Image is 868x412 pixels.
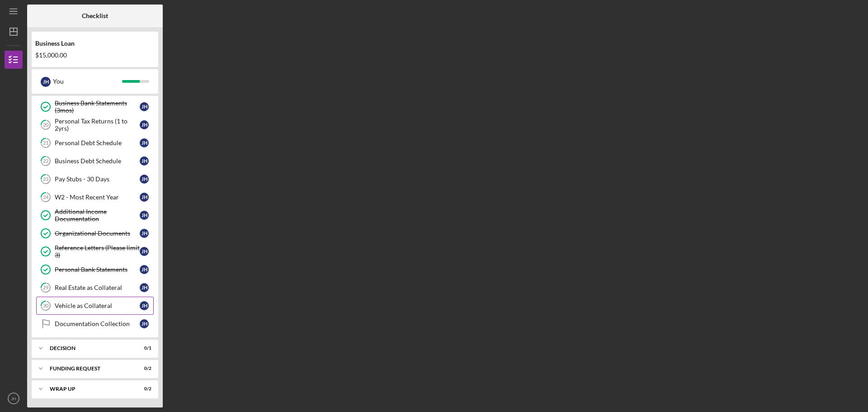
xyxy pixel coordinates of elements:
div: Wrap up [50,386,129,392]
div: J H [140,247,149,256]
div: 0 / 2 [135,366,151,371]
div: Decision [50,346,129,351]
tspan: 23 [43,176,48,182]
div: Funding Request [50,366,129,371]
div: J H [140,229,149,238]
a: 24W2 - Most Recent YearJH [36,188,154,206]
a: Documentation CollectionJH [36,315,154,333]
tspan: 29 [43,285,49,291]
button: JH [5,389,23,407]
div: Personal Tax Returns (1 to 2yrs) [55,118,140,132]
tspan: 21 [43,140,48,146]
a: Business Bank Statements (3mos)JH [36,98,154,116]
div: Documentation Collection [55,320,140,327]
a: Personal Bank StatementsJH [36,260,154,279]
div: Personal Debt Schedule [55,139,140,147]
div: Business Bank Statements (3mos) [55,99,140,114]
div: J H [140,175,149,184]
text: JH [11,396,16,401]
tspan: 24 [43,194,49,200]
div: Organizational Documents [55,230,140,237]
tspan: 22 [43,158,48,164]
div: J H [41,77,51,87]
div: Vehicle as Collateral [55,302,140,309]
div: W2 - Most Recent Year [55,194,140,201]
a: 23Pay Stubs - 30 DaysJH [36,170,154,188]
a: Reference Letters (Please limit 3)JH [36,242,154,260]
a: 21Personal Debt ScheduleJH [36,134,154,152]
div: 0 / 1 [135,346,151,351]
div: J H [140,211,149,220]
div: Real Estate as Collateral [55,284,140,291]
div: Pay Stubs - 30 Days [55,175,140,183]
a: 20Personal Tax Returns (1 to 2yrs)JH [36,116,154,134]
div: $15,000.00 [35,52,155,59]
div: J H [140,193,149,202]
div: J H [140,319,149,328]
b: Checklist [82,12,108,19]
tspan: 30 [43,303,49,309]
div: 0 / 2 [135,386,151,392]
div: J H [140,156,149,166]
div: Additional Income Documentation [55,208,140,223]
a: 30Vehicle as CollateralJH [36,297,154,315]
div: J H [140,138,149,147]
a: 22Business Debt ScheduleJH [36,152,154,170]
div: You [53,74,122,89]
div: Business Loan [35,40,155,47]
a: Organizational DocumentsJH [36,224,154,242]
div: J H [140,283,149,292]
a: 29Real Estate as CollateralJH [36,279,154,297]
a: Additional Income DocumentationJH [36,206,154,224]
tspan: 20 [43,122,49,128]
div: J H [140,265,149,274]
div: J H [140,120,149,129]
div: Personal Bank Statements [55,266,140,273]
div: J H [140,301,149,310]
div: Business Debt Schedule [55,157,140,165]
div: J H [140,102,149,111]
div: Reference Letters (Please limit 3) [55,244,140,259]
